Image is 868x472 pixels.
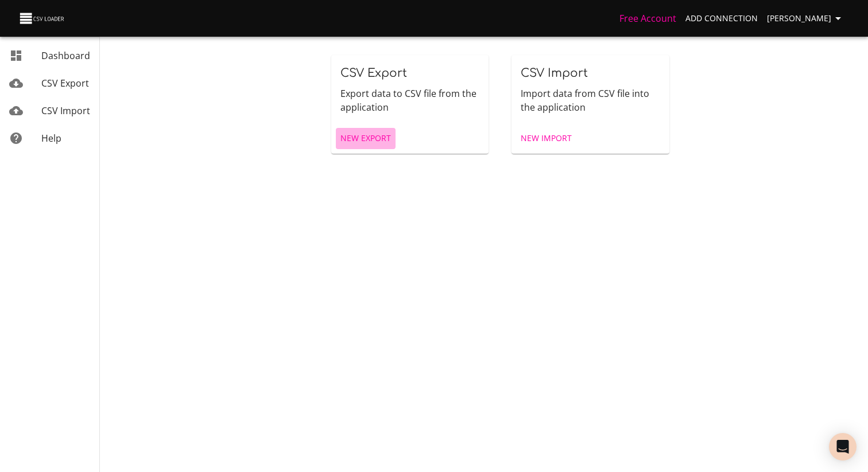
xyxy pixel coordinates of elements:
[767,11,845,26] span: [PERSON_NAME]
[521,87,660,114] p: Import data from CSV file into the application
[619,12,676,25] a: Free Account
[41,132,61,145] span: Help
[829,433,857,461] div: Open Intercom Messenger
[41,49,90,62] span: Dashboard
[340,87,480,114] p: Export data to CSV file from the application
[516,128,576,149] a: New Import
[521,131,572,146] span: New Import
[18,10,67,26] img: CSV Loader
[41,104,90,117] span: CSV Import
[762,8,850,29] button: [PERSON_NAME]
[336,128,396,149] a: New Export
[41,77,89,89] span: CSV Export
[685,11,758,26] span: Add Connection
[340,67,407,80] span: CSV Export
[340,131,391,146] span: New Export
[521,67,588,80] span: CSV Import
[681,8,762,29] a: Add Connection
